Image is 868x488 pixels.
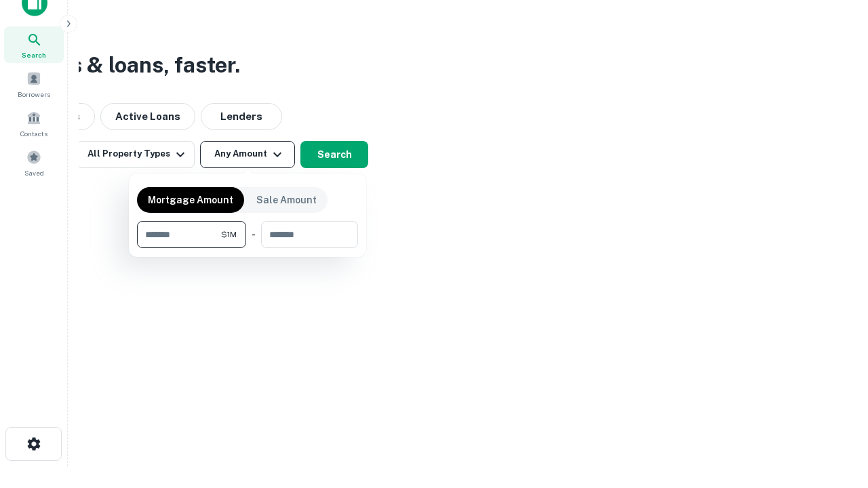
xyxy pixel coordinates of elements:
[148,192,233,207] p: Mortgage Amount
[221,228,237,241] span: $1M
[800,380,868,445] iframe: Chat Widget
[252,221,256,248] div: -
[256,192,317,207] p: Sale Amount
